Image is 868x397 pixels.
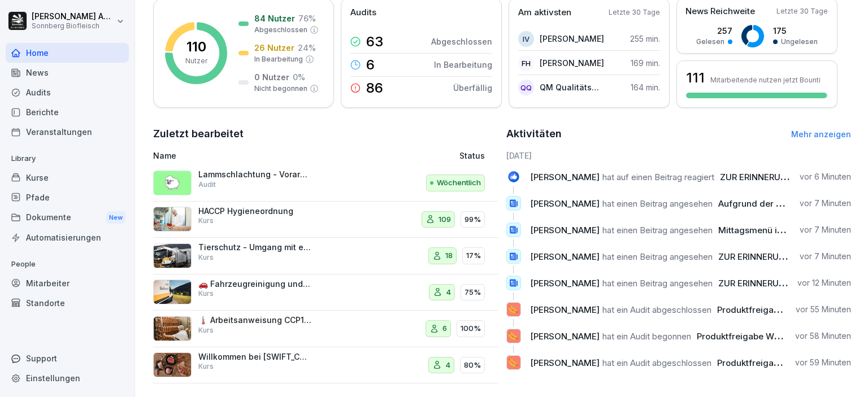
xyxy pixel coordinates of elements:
p: 164 min. [631,81,660,93]
p: vor 7 Minuten [800,251,851,262]
h3: 111 [686,68,705,88]
p: QM Qualitätsmanagement [540,81,605,93]
p: [PERSON_NAME] [540,33,604,45]
img: vq64qnx387vm2euztaeei3pt.png [153,352,192,377]
p: 255 min. [630,33,660,45]
p: 0 Nutzer [254,71,289,83]
p: Kurs [198,289,214,299]
p: 18 [445,250,453,261]
p: 🌡️ Arbeitsanweisung CCP1-Durcherhitzen [198,315,311,325]
p: Ungelesen [781,37,818,47]
p: 80% [464,360,481,371]
p: 17% [466,250,481,261]
p: vor 7 Minuten [800,198,851,209]
a: Tierschutz - Umgang mit entlaufenen TierenKurs1817% [153,238,498,274]
a: DokumenteNew [6,207,129,228]
span: [PERSON_NAME] [530,172,600,182]
span: [PERSON_NAME] [530,278,600,289]
span: Produktfreigabe Wurstproduktion [717,304,854,315]
div: FH [518,55,534,71]
p: Audit [198,180,216,190]
p: 🚗 Fahrzeugreinigung und -kontrolle [198,279,311,289]
p: Überfällig [453,82,492,94]
p: Lammschlachtung - Vorarbeiten [198,169,311,180]
div: Mitarbeiter [6,273,129,293]
p: Letzte 30 Tage [776,6,828,16]
a: Automatisierungen [6,228,129,247]
p: 4 [445,360,450,371]
p: vor 6 Minuten [800,171,851,182]
p: 4 [446,287,451,298]
p: 🌭 [508,302,519,317]
p: Abgeschlossen [431,36,492,47]
p: 26 Nutzer [254,42,294,54]
h2: Zuletzt bearbeitet [153,126,498,142]
div: Dokumente [6,207,129,228]
a: Mehr anzeigen [791,129,851,139]
p: Nutzer [185,56,207,66]
p: 6 [366,58,375,72]
a: 🐑Lammschlachtung - VorarbeitenAuditWöchentlich [153,165,498,202]
div: Pfade [6,187,129,207]
p: Wöchentlich [437,177,481,189]
p: Am aktivsten [518,6,571,19]
p: Audits [350,6,376,19]
p: vor 7 Minuten [800,224,851,235]
h6: [DATE] [506,150,852,162]
a: News [6,63,129,82]
span: hat einen Beitrag angesehen [602,198,713,209]
div: IV [518,31,534,47]
p: Kurs [198,361,214,372]
img: bamexjacmri6zjb590eznjuv.png [153,243,192,268]
span: hat auf einen Beitrag reagiert [602,172,714,182]
span: hat ein Audit begonnen [602,331,691,342]
p: Kurs [198,216,214,226]
p: Tierschutz - Umgang mit entlaufenen Tieren [198,242,311,252]
a: HACCP HygieneordnungKurs10999% [153,202,498,238]
p: 257 [696,25,732,37]
p: In Bearbeitung [434,59,492,71]
span: [PERSON_NAME] [530,331,600,342]
img: hvxepc8g01zu3rjqex5ywi6r.png [153,316,192,341]
p: Library [6,150,129,168]
p: 169 min. [631,57,660,69]
a: Einstellungen [6,368,129,388]
p: 76 % [298,12,316,24]
a: Veranstaltungen [6,122,129,142]
p: In Bearbeitung [254,54,303,64]
p: 100% [461,323,481,334]
span: [PERSON_NAME] [530,225,600,235]
h2: Aktivitäten [506,126,562,142]
div: Kurse [6,168,129,187]
div: New [106,211,125,224]
span: hat einen Beitrag angesehen [602,225,713,235]
p: 24 % [298,42,316,54]
p: Letzte 30 Tage [609,7,660,18]
p: 109 [439,214,451,225]
a: 🚗 Fahrzeugreinigung und -kontrolleKurs475% [153,274,498,311]
p: Gelesen [696,37,724,47]
p: 75% [465,287,481,298]
p: 99% [465,214,481,225]
p: 175 [773,25,818,37]
span: [PERSON_NAME] [530,357,600,368]
a: Berichte [6,102,129,122]
p: [PERSON_NAME] [540,57,604,69]
p: People [6,255,129,273]
a: Audits [6,82,129,102]
p: Nicht begonnen [254,84,307,94]
a: Home [6,43,129,63]
p: 6 [442,323,447,334]
span: Produktfreigabe Wurstproduktion [717,357,854,368]
p: [PERSON_NAME] Anibas [32,12,114,21]
span: [PERSON_NAME] [530,198,600,209]
span: hat einen Beitrag angesehen [602,278,713,289]
p: Kurs [198,252,214,263]
p: 86 [366,81,383,95]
